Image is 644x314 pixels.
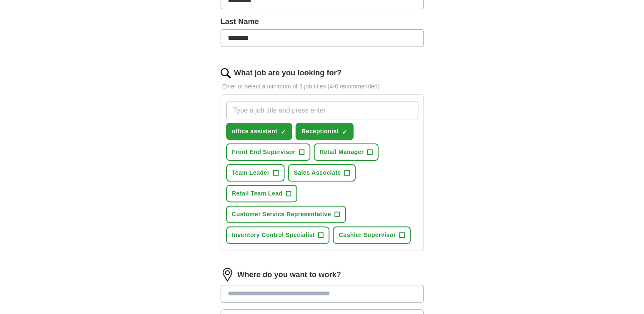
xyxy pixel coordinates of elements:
[296,123,354,140] button: Receptionist✓
[281,129,286,135] span: ✓
[226,102,418,119] input: Type a job title and press enter
[294,168,341,177] span: Sales Associate
[232,148,296,157] span: Front End Supervisor
[333,226,411,244] button: Cashier Supervisor
[226,226,330,244] button: Inventory Control Specialist
[232,210,331,219] span: Customer Service Representative
[232,189,283,198] span: Retail Team Lead
[221,68,231,78] img: search.png
[221,268,234,281] img: location.png
[320,148,364,157] span: Retail Manager
[314,143,379,161] button: Retail Manager
[226,185,298,202] button: Retail Team Lead
[301,127,339,136] span: Receptionist
[288,164,356,182] button: Sales Associate
[226,164,285,182] button: Team Leader
[221,16,424,28] label: Last Name
[232,127,278,136] span: office assistant
[226,123,293,140] button: office assistant✓
[342,129,347,135] span: ✓
[232,168,270,177] span: Team Leader
[221,82,424,91] p: Enter or select a minimum of 3 job titles (4-8 recommended)
[238,269,341,281] label: Where do you want to work?
[234,67,342,79] label: What job are you looking for?
[232,231,315,240] span: Inventory Control Specialist
[226,143,310,161] button: Front End Supervisor
[339,231,396,240] span: Cashier Supervisor
[226,206,346,223] button: Customer Service Representative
